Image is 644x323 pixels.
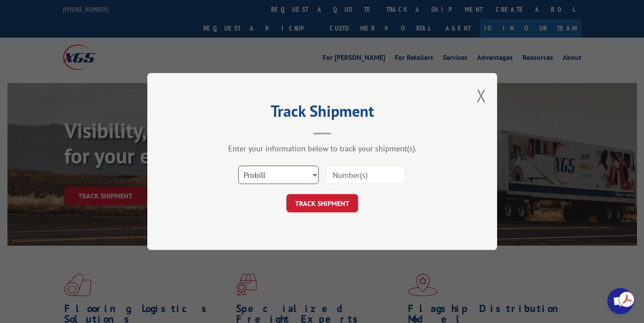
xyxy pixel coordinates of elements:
h2: Track Shipment [191,105,453,122]
div: Open chat [607,288,634,314]
input: Number(s) [325,166,406,184]
div: Enter your information below to track your shipment(s). [191,143,453,153]
button: TRACK SHIPMENT [286,194,358,212]
button: Close modal [477,84,486,107]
